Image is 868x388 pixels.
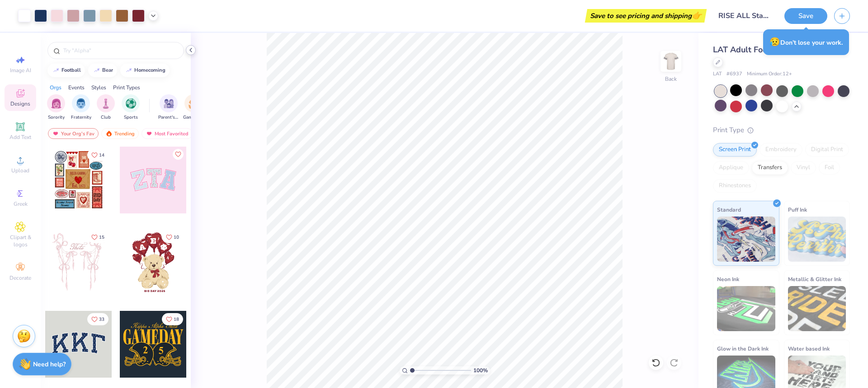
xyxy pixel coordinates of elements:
[9,134,31,141] span: Add Text
[158,114,179,121] span: Parent's Weekend
[99,153,104,157] span: 14
[126,98,136,109] img: Sports Image
[788,286,846,331] img: Metallic & Glitter Ink
[713,179,757,193] div: Rhinestones
[183,94,204,121] div: filter for Game Day
[134,68,165,73] div: homecoming
[717,205,741,214] span: Standard
[71,94,91,121] div: filter for Fraternity
[10,67,31,74] span: Image AI
[713,143,757,157] div: Screen Print
[146,130,153,137] img: most_fav.gif
[97,94,115,121] div: filter for Club
[791,161,816,175] div: Vinyl
[788,274,841,284] span: Metallic & Glitter Ink
[763,29,849,55] div: Don’t lose your work.
[788,205,807,214] span: Puff Ink
[189,98,199,109] img: Game Day Image
[662,52,680,70] img: Back
[726,70,742,78] span: # 6937
[48,114,65,121] span: Sorority
[5,234,36,248] span: Clipart & logos
[91,83,106,92] div: Styles
[62,46,178,55] input: Try "Alpha"
[93,68,100,73] img: trend_line.gif
[717,344,769,353] span: Glow in the Dark Ink
[71,114,91,121] span: Fraternity
[162,313,183,325] button: Like
[713,44,845,55] span: LAT Adult Football Fine Jersey Tee
[174,317,179,322] span: 18
[162,231,183,243] button: Like
[105,130,113,137] img: trending.gif
[711,7,778,25] input: Untitled Design
[769,36,780,48] span: 😥
[101,98,111,109] img: Club Image
[174,235,179,240] span: 10
[183,114,204,121] span: Game Day
[784,8,827,24] button: Save
[473,366,488,374] span: 100 %
[113,83,140,92] div: Print Types
[88,64,117,77] button: bear
[788,344,830,353] span: Water based Ink
[102,68,113,73] div: bear
[99,317,104,322] span: 33
[164,98,174,109] img: Parent's Weekend Image
[50,83,61,92] div: Orgs
[47,64,85,77] button: football
[97,94,115,121] button: filter button
[9,274,31,282] span: Decorate
[173,149,184,160] button: Like
[125,68,132,73] img: trend_line.gif
[14,200,28,208] span: Greek
[52,68,60,73] img: trend_line.gif
[713,125,850,135] div: Print Type
[68,83,85,92] div: Events
[805,143,849,157] div: Digital Print
[52,130,59,137] img: most_fav.gif
[61,68,81,73] div: football
[101,114,111,121] span: Club
[587,9,704,23] div: Save to see pricing and shipping
[10,100,30,107] span: Designs
[788,217,846,262] img: Puff Ink
[47,94,65,121] div: filter for Sorority
[752,161,788,175] div: Transfers
[33,360,66,369] strong: Need help?
[183,94,204,121] button: filter button
[713,70,722,78] span: LAT
[717,286,775,331] img: Neon Ink
[48,128,99,139] div: Your Org's Fav
[51,98,61,109] img: Sorority Image
[665,75,677,83] div: Back
[717,217,775,262] img: Standard
[120,64,170,77] button: homecoming
[122,94,140,121] div: filter for Sports
[158,94,179,121] button: filter button
[759,143,802,157] div: Embroidery
[87,313,108,325] button: Like
[819,161,840,175] div: Foil
[692,10,702,21] span: 👉
[142,128,193,139] div: Most Favorited
[47,94,65,121] button: filter button
[101,128,139,139] div: Trending
[87,149,108,161] button: Like
[11,167,29,174] span: Upload
[717,274,739,284] span: Neon Ink
[158,94,179,121] div: filter for Parent's Weekend
[87,231,108,243] button: Like
[76,98,86,109] img: Fraternity Image
[71,94,91,121] button: filter button
[99,235,104,240] span: 15
[747,70,792,78] span: Minimum Order: 12 +
[122,94,140,121] button: filter button
[713,161,749,175] div: Applique
[124,114,138,121] span: Sports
